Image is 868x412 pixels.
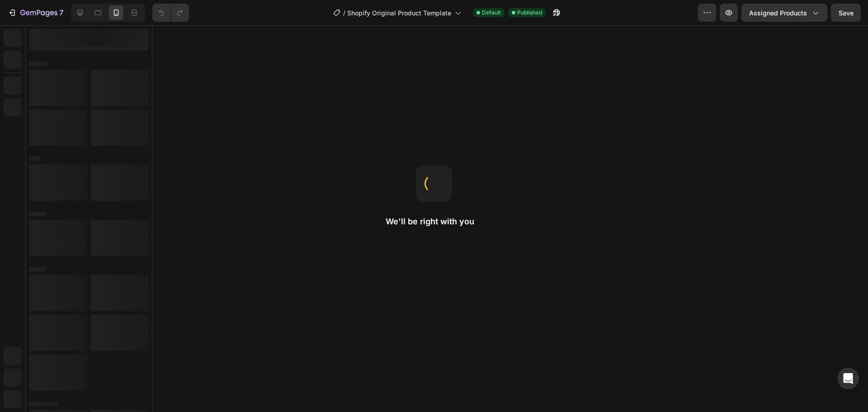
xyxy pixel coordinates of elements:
[347,8,451,18] span: Shopify Original Product Template
[386,216,482,227] h2: We'll be right with you
[59,7,63,18] p: 7
[831,4,861,22] button: Save
[839,9,854,17] span: Save
[741,4,827,22] button: Assigned Products
[152,4,189,22] div: Undo/Redo
[837,368,859,389] div: Open Intercom Messenger
[482,9,501,17] span: Default
[343,8,345,18] span: /
[4,4,67,22] button: 7
[749,8,807,18] span: Assigned Products
[517,9,542,17] span: Published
